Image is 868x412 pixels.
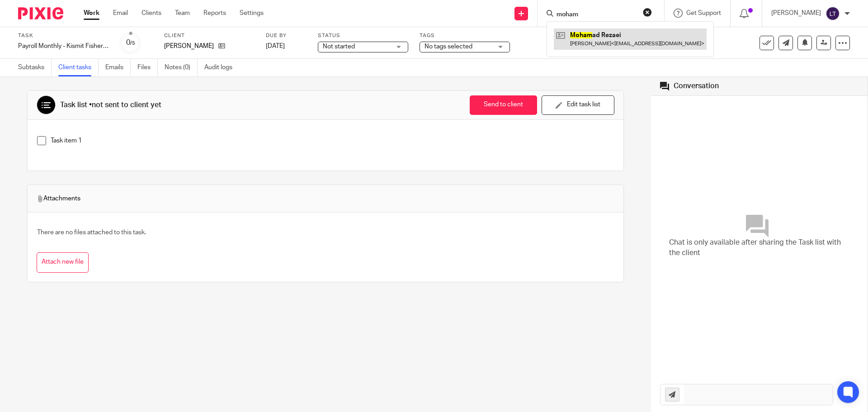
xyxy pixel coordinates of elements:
button: Edit task list [542,95,614,115]
span: [DATE] [266,43,285,49]
button: Attach new file [37,252,89,273]
span: There are no files attached to this task. [37,229,146,236]
a: Client tasks [58,59,99,76]
p: [PERSON_NAME] [771,9,821,18]
a: Subtasks [18,59,52,76]
span: Chat is only available after sharing the Task list with the client [669,237,849,259]
small: /5 [130,41,135,46]
span: not sent to client yet [92,101,161,109]
a: Emails [105,59,131,76]
div: Conversation [674,81,719,91]
label: Status [318,32,408,39]
a: Email [113,9,128,18]
button: Send to client [470,95,537,115]
a: Reports [203,9,226,18]
a: Files [137,59,158,76]
a: Notes (0) [165,59,198,76]
p: [PERSON_NAME] [164,42,214,51]
label: Tags [420,32,510,39]
a: Clients [142,9,161,18]
span: Attachments [37,194,80,203]
span: Get Support [686,10,721,16]
p: Task item 1 [51,136,614,145]
img: Pixie [18,7,63,19]
label: Client [164,32,255,39]
a: Work [84,9,99,18]
div: Payroll Monthly - Kismit Fisheries [18,42,108,51]
a: Team [175,9,190,18]
a: Audit logs [204,59,239,76]
span: No tags selected [425,43,472,50]
div: 0 [126,38,135,48]
input: Search [556,11,637,19]
button: Clear [643,8,652,17]
label: Task [18,32,108,39]
span: Not started [323,43,355,50]
div: Task list • [60,100,161,110]
a: Settings [240,9,264,18]
img: svg%3E [826,6,840,21]
label: Due by [266,32,307,39]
